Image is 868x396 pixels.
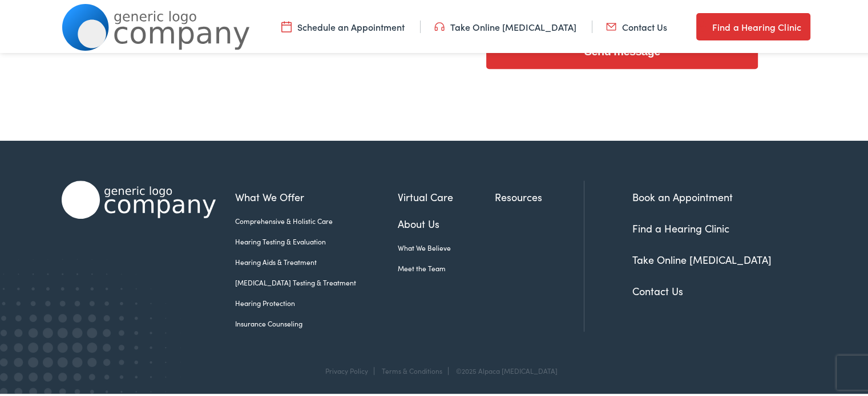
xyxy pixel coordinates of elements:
[606,19,667,31] a: Contact Us
[398,214,495,230] a: About Us
[235,276,398,286] a: [MEDICAL_DATA] Testing & Treatment
[696,18,706,32] img: utility icon
[235,235,398,245] a: Hearing Testing & Evaluation
[632,251,772,265] a: Take Online [MEDICAL_DATA]
[632,282,683,296] a: Contact Us
[281,19,292,31] img: utility icon
[696,11,810,39] a: Find a Hearing Clinic
[235,317,398,327] a: Insurance Counseling
[235,296,398,307] a: Hearing Protection
[632,219,729,234] a: Find a Hearing Clinic
[398,262,495,272] a: Meet the Team
[606,19,616,31] img: utility icon
[434,19,576,31] a: Take Online [MEDICAL_DATA]
[398,241,495,251] a: What We Believe
[382,364,442,374] a: Terms & Conditions
[450,365,558,373] div: ©2025 Alpaca [MEDICAL_DATA]
[62,179,216,217] img: Alpaca Audiology
[235,255,398,266] a: Hearing Aids & Treatment
[235,187,398,203] a: What We Offer
[235,214,398,224] a: Comprehensive & Holistic Care
[325,364,368,374] a: Privacy Policy
[434,19,445,31] img: utility icon
[398,187,495,203] a: Virtual Care
[495,187,584,203] a: Resources
[632,188,733,202] a: Book an Appointment
[281,19,405,31] a: Schedule an Appointment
